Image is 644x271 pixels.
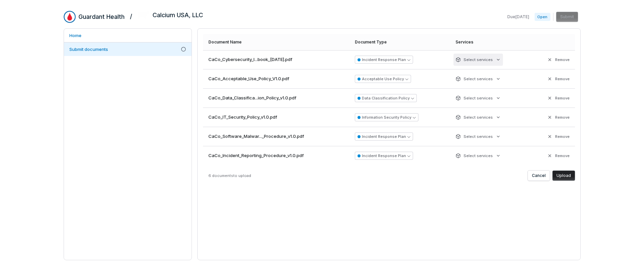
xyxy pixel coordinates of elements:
[453,73,503,85] button: Select services
[351,34,452,50] th: Document Type
[69,47,108,52] span: Submit documents
[208,173,251,178] span: 6 documents to upload
[507,14,529,20] span: Due [DATE]
[552,171,575,181] button: Upload
[208,95,296,101] span: CaCo_Data_Classifica...ion_Policy_v1.0.pdf
[78,12,125,21] h2: Guardant Health
[130,11,132,21] h2: /
[545,150,572,162] button: Remove
[355,152,413,160] button: Incident Response Plan
[208,114,277,121] span: CaCo_IT_Security_Policy_v1.0.pdf
[355,132,413,141] button: Incident Response Plan
[545,111,572,123] button: Remove
[545,73,572,85] button: Remove
[64,29,192,42] a: Home
[208,76,289,82] span: CaCo_Acceptable_Use_Policy_V1.0.pdf
[545,54,572,66] button: Remove
[545,130,572,143] button: Remove
[453,150,503,162] button: Select services
[453,92,503,104] button: Select services
[152,11,203,20] h2: Calcium USA, LLC
[208,133,304,140] span: CaCo_Software_Malwar..._Procedure_v1.0.pdf
[545,92,572,104] button: Remove
[355,56,413,64] button: Incident Response Plan
[355,113,418,121] button: Information Security Policy
[203,34,351,50] th: Document Name
[208,152,304,159] span: CaCo_Incident_Reporting_Procedure_v1.0.pdf
[453,111,503,123] button: Select services
[453,54,503,66] button: Select services
[208,56,292,63] span: CaCo_Cybersecurity_I...book_[DATE].pdf
[453,130,503,143] button: Select services
[535,13,550,21] span: Open
[355,94,417,102] button: Data Classification Policy
[355,75,411,83] button: Acceptable Use Policy
[528,171,550,181] button: Cancel
[451,34,527,50] th: Services
[64,42,192,56] a: Submit documents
